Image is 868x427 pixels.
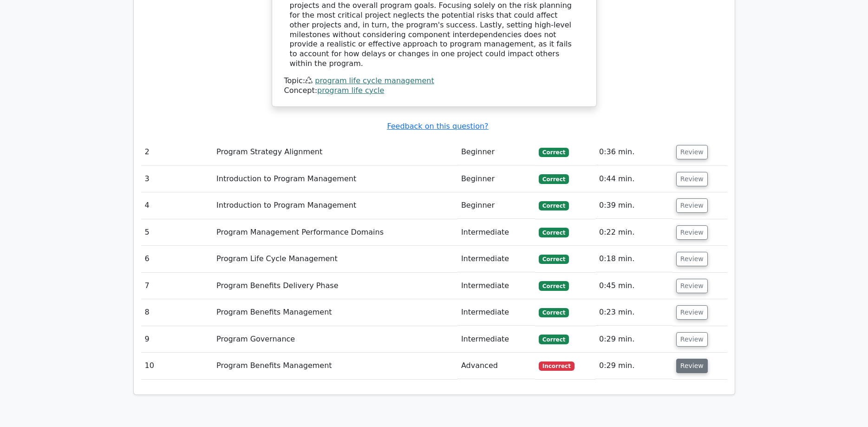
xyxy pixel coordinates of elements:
td: 0:39 min. [595,192,672,219]
span: Correct [539,174,569,184]
td: Program Governance [213,326,457,353]
td: 0:18 min. [595,246,672,272]
a: program life cycle management [315,76,434,85]
button: Review [676,279,708,293]
a: Feedback on this question? [387,122,488,131]
td: Program Benefits Delivery Phase [213,273,457,299]
div: Topic: [284,76,584,86]
td: 6 [141,246,213,272]
td: Intermediate [457,299,535,326]
span: Correct [539,148,569,157]
td: Advanced [457,353,535,379]
td: 0:44 min. [595,166,672,192]
td: 0:45 min. [595,273,672,299]
button: Review [676,145,708,159]
td: 8 [141,299,213,326]
button: Review [676,225,708,240]
td: Intermediate [457,326,535,353]
button: Review [676,332,708,347]
button: Review [676,359,708,373]
td: Introduction to Program Management [213,166,457,192]
td: Intermediate [457,246,535,272]
td: 0:29 min. [595,353,672,379]
td: 4 [141,192,213,219]
td: Beginner [457,166,535,192]
span: Correct [539,308,569,317]
button: Review [676,198,708,213]
td: Program Life Cycle Management [213,246,457,272]
td: Program Management Performance Domains [213,219,457,246]
td: 5 [141,219,213,246]
td: 0:36 min. [595,139,672,165]
td: 2 [141,139,213,165]
a: program life cycle [317,86,384,95]
td: Program Strategy Alignment [213,139,457,165]
div: Concept: [284,86,584,96]
button: Review [676,172,708,186]
span: Correct [539,228,569,237]
td: Intermediate [457,219,535,246]
span: Correct [539,281,569,290]
span: Incorrect [539,361,574,371]
td: Introduction to Program Management [213,192,457,219]
td: Intermediate [457,273,535,299]
span: Correct [539,335,569,344]
td: Beginner [457,139,535,165]
td: 3 [141,166,213,192]
td: Beginner [457,192,535,219]
td: 0:23 min. [595,299,672,326]
td: 0:22 min. [595,219,672,246]
td: 7 [141,273,213,299]
td: Program Benefits Management [213,353,457,379]
span: Correct [539,201,569,210]
span: Correct [539,255,569,264]
button: Review [676,305,708,320]
td: 0:29 min. [595,326,672,353]
button: Review [676,252,708,266]
td: Program Benefits Management [213,299,457,326]
td: 9 [141,326,213,353]
td: 10 [141,353,213,379]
